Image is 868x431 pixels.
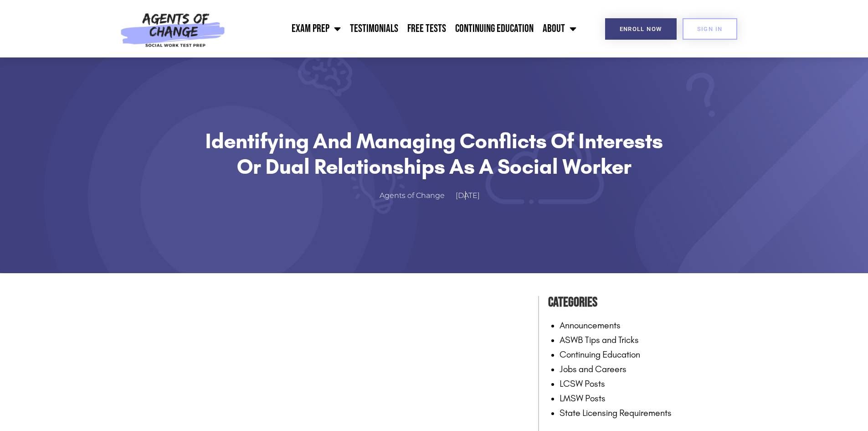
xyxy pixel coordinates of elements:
a: Continuing Education [451,17,538,40]
a: Free Tests [403,17,451,40]
a: State Licensing Requirements [560,407,672,418]
a: Enroll Now [605,18,677,40]
a: LCSW Posts [560,378,605,389]
a: Testimonials [345,17,403,40]
a: Announcements [560,320,621,331]
a: [DATE] [456,189,489,203]
span: SIGN IN [697,26,723,32]
a: SIGN IN [683,18,737,40]
a: LMSW Posts [560,393,606,404]
h1: Identifying and Managing Conflicts of Interests or Dual Relationships as a Social Worker [197,128,671,180]
a: Jobs and Careers [560,363,627,374]
nav: Menu [230,17,581,40]
a: About [538,17,581,40]
a: Agents of Change [380,189,454,203]
a: Exam Prep [287,17,345,40]
a: ASWB Tips and Tricks [560,334,639,345]
span: Agents of Change [380,189,445,203]
h4: Categories [548,291,694,313]
time: [DATE] [456,191,480,200]
span: Enroll Now [620,26,662,32]
a: Continuing Education [560,349,640,360]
